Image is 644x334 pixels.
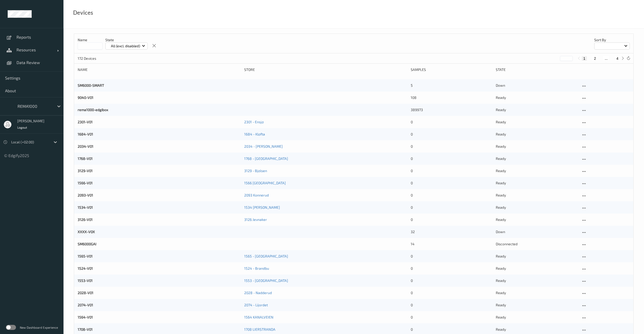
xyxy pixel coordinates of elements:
[496,67,577,72] div: State
[78,120,93,124] a: 2301-V01
[411,266,492,271] div: 0
[78,169,93,173] a: 3129-V01
[244,254,288,258] a: 1565 - [GEOGRAPHIC_DATA]
[496,254,577,259] p: ready
[78,230,95,234] a: XXXX-V0X
[78,254,93,258] a: 1565-V01
[411,229,492,234] div: 32
[411,205,492,210] div: 0
[244,303,268,307] a: 2074 - Lijordet
[244,193,269,197] a: 2093 Konnerud
[496,217,577,222] p: ready
[411,254,492,259] div: 0
[244,120,264,124] a: 2301 - Ensjø
[496,241,577,247] p: disconnected
[78,156,93,161] a: 1768-V01
[78,108,108,112] a: rema1000-edgibox
[411,67,492,72] div: Samples
[244,315,273,319] a: 1564 KANALVEIEN
[411,327,492,332] div: 0
[78,278,93,283] a: 1553-V01
[78,95,93,100] a: 9040-V01
[105,37,148,42] p: State
[78,83,104,87] a: SM6000-SMART
[78,327,93,331] a: 1708-V01
[78,205,93,209] a: 1534-V01
[411,290,492,295] div: 0
[582,56,587,61] button: 1
[78,266,93,270] a: 1524-V01
[78,56,116,61] p: 172 Devices
[244,291,272,295] a: 2028 - Nadderud
[411,119,492,125] div: 0
[496,278,577,283] p: ready
[496,205,577,210] p: ready
[496,229,577,234] p: down
[244,169,267,173] a: 3129 - Bjølsen
[411,107,492,112] div: 389973
[496,327,577,332] p: ready
[496,119,577,125] p: ready
[244,327,275,331] a: 1708 LIERSTRANDA
[496,132,577,137] p: ready
[78,315,93,319] a: 1564-V01
[496,95,577,100] p: ready
[244,132,265,136] a: 1684 - Kløfta
[603,56,609,61] button: ...
[244,144,283,148] a: 2034 - [PERSON_NAME]
[78,132,93,136] a: 1684-V01
[411,95,492,100] div: 108
[411,315,492,320] div: 0
[78,144,93,148] a: 2034-V01
[496,168,577,173] p: ready
[244,181,286,185] a: 1566 [GEOGRAPHIC_DATA]
[411,144,492,149] div: 0
[78,242,96,246] a: SM6000GAI
[496,83,577,88] p: down
[496,144,577,149] p: ready
[411,168,492,173] div: 0
[411,193,492,198] div: 0
[78,217,93,222] a: 3126-V01
[592,56,598,61] button: 2
[78,303,93,307] a: 2074-V01
[78,193,93,197] a: 2093-V01
[496,107,577,112] p: ready
[496,290,577,295] p: ready
[78,181,93,185] a: 1566-V01
[411,83,492,88] div: 5
[496,193,577,198] p: ready
[244,266,269,270] a: 1524 - Brandbu
[411,132,492,137] div: 0
[496,315,577,320] p: ready
[411,241,492,247] div: 14
[411,180,492,186] div: 0
[78,37,103,42] p: Name
[78,291,93,295] a: 2028-V01
[244,217,267,222] a: 3126 Jevnaker
[244,205,280,209] a: 1534 [PERSON_NAME]
[244,278,288,283] a: 1553 - [GEOGRAPHIC_DATA]
[594,37,630,42] p: Sort by
[496,266,577,271] p: ready
[78,67,241,72] div: Name
[411,156,492,161] div: 0
[244,156,288,161] a: 1768 - [GEOGRAPHIC_DATA]
[411,217,492,222] div: 0
[496,302,577,308] p: ready
[411,278,492,283] div: 0
[244,67,407,72] div: Store
[615,56,620,61] button: 4
[496,180,577,186] p: ready
[109,43,142,49] p: All (excl. disabled)
[411,302,492,308] div: 0
[73,10,93,15] div: Devices
[496,156,577,161] p: ready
